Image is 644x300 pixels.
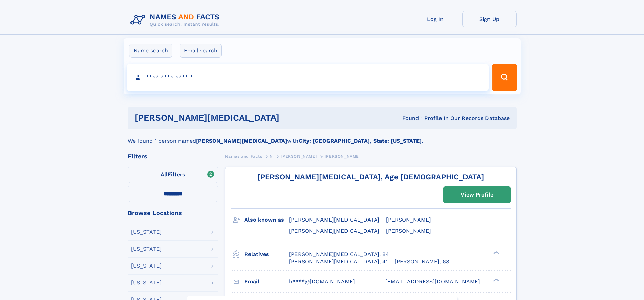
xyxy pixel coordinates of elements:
[325,154,361,159] span: [PERSON_NAME]
[258,172,484,181] a: [PERSON_NAME][MEDICAL_DATA], Age [DEMOGRAPHIC_DATA]
[386,216,431,223] span: [PERSON_NAME]
[341,115,510,122] div: Found 1 Profile In Our Records Database
[270,152,273,160] a: N
[128,129,517,145] div: We found 1 person named with .
[244,249,289,260] h3: Relatives
[408,11,462,27] a: Log In
[128,167,218,183] label: Filters
[386,228,431,234] span: [PERSON_NAME]
[289,258,388,266] a: [PERSON_NAME][MEDICAL_DATA], 41
[281,154,317,159] span: [PERSON_NAME]
[135,114,341,122] h1: [PERSON_NAME][MEDICAL_DATA]
[225,152,262,160] a: Names and Facts
[196,138,287,144] b: [PERSON_NAME][MEDICAL_DATA]
[492,64,517,91] button: Search Button
[289,216,379,223] span: [PERSON_NAME][MEDICAL_DATA]
[492,250,500,255] div: ❯
[395,258,449,266] a: [PERSON_NAME], 68
[270,154,273,159] span: N
[299,138,422,144] b: City: [GEOGRAPHIC_DATA], State: [US_STATE]
[128,11,225,29] img: Logo Names and Facts
[127,64,489,91] input: search input
[444,187,510,203] a: View Profile
[244,276,289,287] h3: Email
[128,153,218,159] div: Filters
[289,251,389,258] a: [PERSON_NAME][MEDICAL_DATA], 84
[385,278,480,285] span: [EMAIL_ADDRESS][DOMAIN_NAME]
[180,44,222,58] label: Email search
[131,229,162,235] div: [US_STATE]
[131,246,162,252] div: [US_STATE]
[461,187,493,203] div: View Profile
[131,280,162,285] div: [US_STATE]
[281,152,317,160] a: [PERSON_NAME]
[462,11,517,27] a: Sign Up
[161,171,168,178] span: All
[492,278,500,282] div: ❯
[289,228,379,234] span: [PERSON_NAME][MEDICAL_DATA]
[244,214,289,226] h3: Also known as
[131,263,162,269] div: [US_STATE]
[128,210,218,216] div: Browse Locations
[129,44,172,58] label: Name search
